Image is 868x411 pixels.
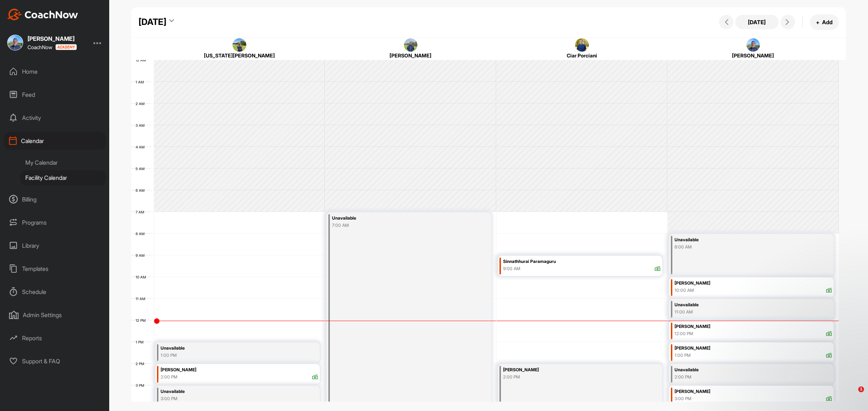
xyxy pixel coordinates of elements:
div: 1:00 PM [675,352,691,359]
div: 9:00 AM [503,265,520,272]
span: + [816,18,820,26]
div: Unavailable [161,344,290,352]
div: Unavailable [161,388,290,396]
img: square_b4d54992daa58f12b60bc3814c733fd4.jpg [575,38,589,52]
div: [PERSON_NAME] [675,279,832,287]
div: [PERSON_NAME] [27,36,77,42]
div: 2:00 PM [503,374,632,380]
div: Unavailable [675,236,804,244]
img: square_97d7065dee9584326f299e5bc88bd91d.jpg [233,38,246,52]
div: Billing [4,190,106,208]
div: 11:00 AM [675,309,804,315]
div: 7 AM [131,210,152,214]
div: Schedule [4,283,106,301]
div: Reports [4,329,106,347]
div: Unavailable [332,214,461,222]
div: Programs [4,213,106,232]
div: Home [4,62,106,81]
div: [US_STATE][PERSON_NAME] [168,52,311,59]
div: [PERSON_NAME] [675,344,832,352]
div: 2:00 PM [161,374,178,380]
div: 3:00 PM [675,395,692,402]
div: 12 AM [131,58,153,62]
div: 8:00 AM [675,244,804,250]
div: Feed [4,86,106,104]
div: 11 AM [131,297,153,301]
div: Library [4,237,106,255]
div: [PERSON_NAME] [675,323,832,331]
img: square_909ed3242d261a915dd01046af216775.jpg [7,35,23,51]
button: [DATE] [735,15,779,29]
div: Sinnathhurai Paramaguru [503,258,661,266]
div: Facility Calendar [20,170,106,185]
div: 6 AM [131,188,152,192]
span: 1 [858,386,864,392]
div: 12:00 PM [675,330,693,337]
div: [PERSON_NAME] [503,366,632,374]
div: 8 AM [131,232,152,236]
div: [DATE] [139,16,166,29]
div: [PERSON_NAME] [339,52,482,59]
div: 3 AM [131,123,152,127]
img: CoachNow acadmey [55,44,77,50]
button: +Add [810,14,839,30]
div: 2 AM [131,101,152,106]
div: 10:00 AM [675,287,694,294]
div: Support & FAQ [4,352,106,370]
div: [PERSON_NAME] [161,366,318,374]
div: 4 AM [131,145,152,149]
div: My Calendar [20,155,106,170]
div: 9 AM [131,253,152,258]
div: Unavailable [675,366,804,374]
div: 1 PM [131,340,151,344]
img: CoachNow [7,9,78,20]
div: 2:00 PM [675,374,804,380]
div: 1 AM [131,80,151,84]
div: 5 AM [131,166,152,171]
div: 7:00 AM [332,222,461,229]
div: 10 AM [131,275,153,279]
div: 1:00 PM [161,352,290,359]
div: [PERSON_NAME] [675,388,832,396]
div: 3:00 PM [161,395,290,402]
div: Calendar [4,132,106,150]
div: 3 PM [131,383,152,388]
div: CoachNow [27,44,77,50]
div: Admin Settings [4,306,106,324]
div: [PERSON_NAME] [682,52,825,59]
div: 2 PM [131,362,152,366]
img: square_e7f01a7cdd3d5cba7fa3832a10add056.jpg [404,38,418,52]
div: Ciar Porciani [510,52,654,59]
img: square_909ed3242d261a915dd01046af216775.jpg [746,38,760,52]
div: Unavailable [675,301,804,309]
iframe: Intercom live chat [843,386,861,404]
div: Activity [4,109,106,127]
div: 12 PM [131,318,153,323]
div: Templates [4,260,106,278]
